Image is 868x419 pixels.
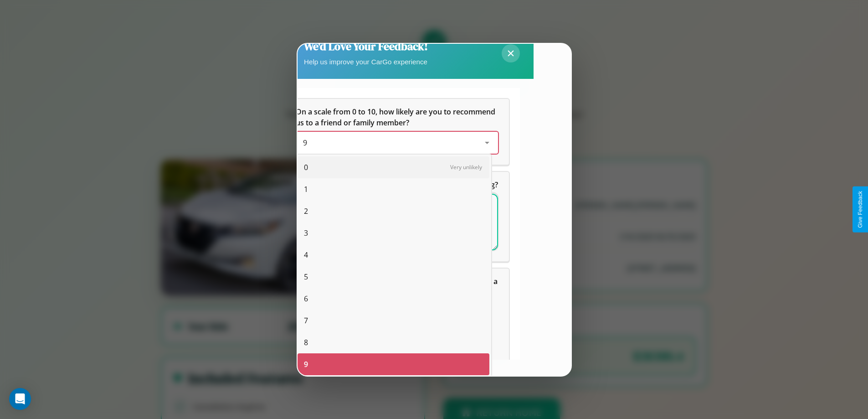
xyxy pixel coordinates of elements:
span: 2 [304,206,308,217]
span: Which of the following features do you value the most in a vehicle? [296,276,499,297]
div: 2 [298,200,489,222]
span: 9 [304,359,308,370]
div: 3 [298,222,489,244]
div: 0 [298,156,489,178]
p: Help us improve your CarGo experience [304,56,428,68]
div: 6 [298,288,489,310]
div: 8 [298,331,489,353]
span: 9 [303,138,307,148]
span: 3 [304,228,308,238]
div: Open Intercom Messenger [9,388,31,410]
div: 5 [298,266,489,288]
div: 7 [298,310,489,331]
span: On a scale from 0 to 10, how likely are you to recommend us to a friend or family member? [296,107,497,128]
h5: On a scale from 0 to 10, how likely are you to recommend us to a friend or family member? [296,106,498,128]
div: 9 [298,353,489,375]
h2: We'd Love Your Feedback! [304,39,428,54]
div: On a scale from 0 to 10, how likely are you to recommend us to a friend or family member? [296,132,498,154]
span: 8 [304,337,308,348]
div: 4 [298,244,489,266]
div: 1 [298,178,489,200]
div: On a scale from 0 to 10, how likely are you to recommend us to a friend or family member? [285,99,509,165]
span: 5 [304,271,308,282]
span: 6 [304,293,308,304]
span: 0 [304,162,308,173]
span: Very unlikely [450,163,482,171]
span: What can we do to make your experience more satisfying? [296,180,498,190]
span: 4 [304,249,308,260]
span: 7 [304,315,308,326]
div: 10 [298,375,489,397]
span: 1 [304,184,308,195]
div: Give Feedback [857,191,863,228]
